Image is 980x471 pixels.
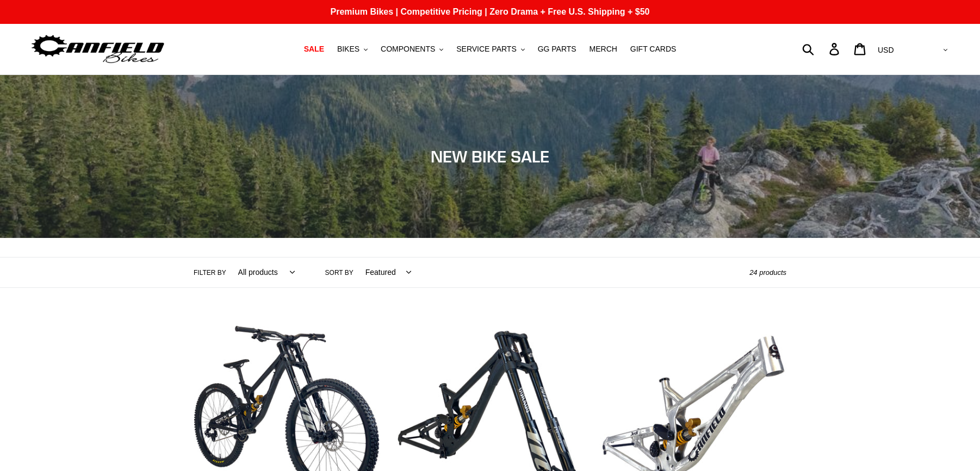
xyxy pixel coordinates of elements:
[808,37,836,61] input: Search
[304,45,324,54] span: SALE
[625,42,682,56] a: GIFT CARDS
[584,42,623,56] a: MERCH
[532,42,582,56] a: GG PARTS
[30,32,166,66] img: Canfield Bikes
[375,42,449,56] button: COMPONENTS
[538,45,576,54] span: GG PARTS
[456,45,516,54] span: SERVICE PARTS
[431,147,549,166] span: NEW BIKE SALE
[451,42,530,56] button: SERVICE PARTS
[590,45,617,54] span: MERCH
[194,268,226,278] label: Filter by
[325,268,353,278] label: Sort by
[337,45,359,54] span: BIKES
[381,45,435,54] span: COMPONENTS
[299,42,330,56] a: SALE
[630,45,677,54] span: GIFT CARDS
[749,268,786,277] span: 24 products
[332,42,373,56] button: BIKES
